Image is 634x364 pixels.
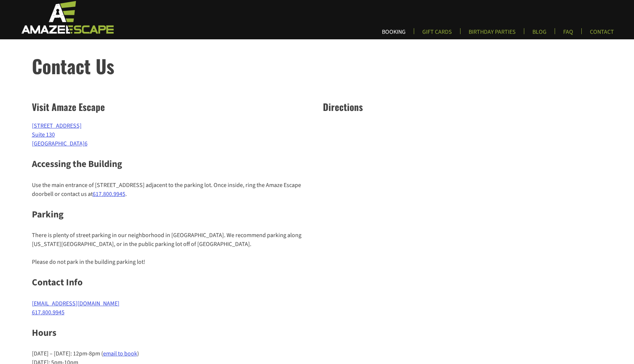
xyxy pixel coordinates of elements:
a: 617.800.9945 [32,308,65,317]
a: FAQ [557,28,579,40]
h2: Visit Amaze Escape [32,100,311,114]
a: BIRTHDAY PARTIES [463,28,522,40]
a: CONTACT [584,28,620,40]
p: There is plenty of street parking in our neighborhood in [GEOGRAPHIC_DATA]. We recommend parking ... [32,231,311,249]
h2: Directions [323,100,602,114]
a: [EMAIL_ADDRESS][DOMAIN_NAME] [32,299,119,308]
h3: Hours [32,326,311,340]
a: BLOG [526,28,552,40]
a: 6 [85,140,87,148]
h3: Accessing the Building [32,157,311,171]
a: [STREET_ADDRESS]Suite 130[GEOGRAPHIC_DATA] [32,122,85,148]
a: 617.800.9945 [93,190,125,198]
h3: Contact Info [32,276,311,290]
p: Please do not park in the building parking lot! [32,258,311,266]
a: BOOKING [376,28,412,40]
p: Use the main entrance of [STREET_ADDRESS] adjacent to the parking lot. Once inside, ring the Amaz... [32,181,311,199]
h3: Parking [32,208,311,222]
a: email to book [103,350,137,358]
a: GIFT CARDS [416,28,458,40]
